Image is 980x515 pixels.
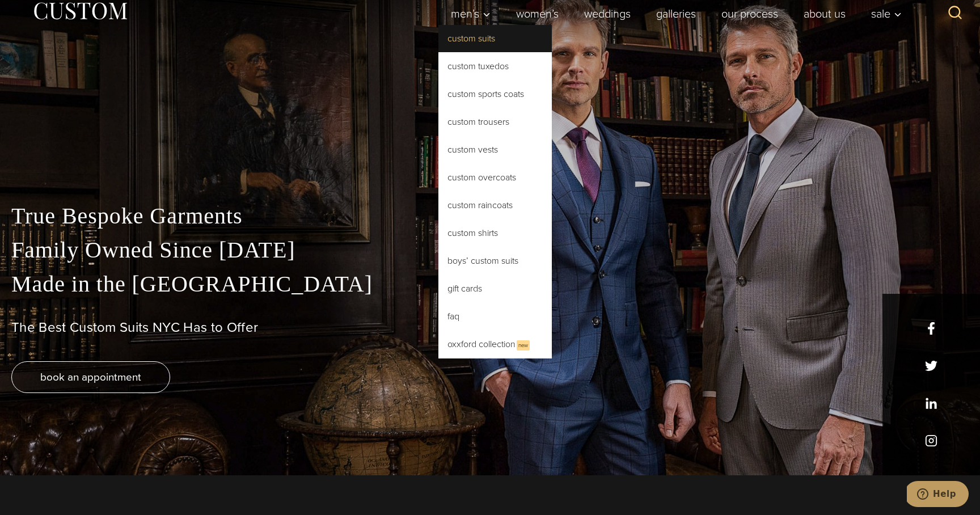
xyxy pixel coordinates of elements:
iframe: Opens a widget where you can chat to one of our agents [907,481,969,509]
button: Men’s sub menu toggle [438,2,504,25]
a: Galleries [644,2,709,25]
a: Boys’ Custom Suits [438,247,552,275]
a: Women’s [504,2,572,25]
h1: The Best Custom Suits NYC Has to Offer [11,319,969,336]
a: Custom Sports Coats [438,81,552,108]
span: book an appointment [40,369,141,385]
a: weddings [572,2,644,25]
span: New [517,340,530,351]
a: Custom Tuxedos [438,53,552,80]
a: Gift Cards [438,275,552,302]
button: Sale sub menu toggle [859,2,908,25]
a: FAQ [438,303,552,330]
a: Custom Vests [438,136,552,163]
a: About Us [791,2,859,25]
a: Custom Trousers [438,108,552,136]
a: book an appointment [11,361,170,393]
nav: Primary Navigation [438,2,908,25]
p: True Bespoke Garments Family Owned Since [DATE] Made in the [GEOGRAPHIC_DATA] [11,199,969,301]
a: Custom Shirts [438,219,552,247]
a: Custom Suits [438,25,552,52]
a: Custom Overcoats [438,164,552,191]
a: Custom Raincoats [438,192,552,219]
a: Our Process [709,2,791,25]
a: Oxxford CollectionNew [438,331,552,358]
